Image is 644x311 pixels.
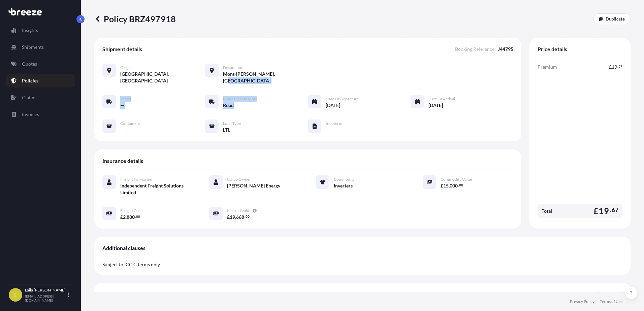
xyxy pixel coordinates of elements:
[326,96,359,102] span: Date of Departure
[22,77,38,84] p: Policies
[459,184,463,186] span: 00
[609,65,612,69] span: £
[22,94,36,101] p: Claims
[593,13,631,24] a: Duplicate
[612,208,618,212] span: 67
[223,121,241,126] span: Load Type
[612,65,617,69] span: 19
[245,215,245,218] span: .
[127,215,135,219] span: 880
[428,102,443,109] span: [DATE]
[6,74,75,88] a: Policies
[235,215,236,219] span: ,
[441,183,443,188] span: £
[120,215,123,219] span: £
[600,299,622,304] a: Terms of Use
[326,127,330,133] span: —
[606,15,625,22] p: Duplicate
[22,44,44,50] p: Shipments
[618,65,622,68] span: 67
[246,215,250,218] span: 00
[617,65,618,68] span: .
[6,91,75,104] a: Claims
[223,96,257,102] span: Mode of Transport
[326,121,342,126] span: Incoterm
[6,40,75,54] a: Shipments
[610,208,611,212] span: .
[102,263,622,267] p: Subject to ICC C terms only
[120,96,131,102] span: Vessel
[25,287,67,293] p: Laila [PERSON_NAME]
[458,184,459,186] span: .
[498,46,513,53] span: J44795
[570,299,594,304] a: Privacy Policy
[593,207,599,215] span: £
[22,111,39,118] p: Invoices
[334,177,355,182] span: Commodity
[126,215,127,219] span: ,
[441,177,472,182] span: Commodity Value
[14,291,17,298] span: L
[120,121,140,126] span: Containers
[120,182,193,196] span: Independent Freight Solutions Limited
[227,182,280,189] span: [PERSON_NAME] Energy
[102,245,146,251] span: Additional clauses
[223,71,308,84] span: Mont-[PERSON_NAME], [GEOGRAPHIC_DATA]
[428,96,455,102] span: Date of Arrival
[227,177,251,182] span: Cargo Owner
[135,215,136,218] span: .
[94,13,176,24] p: Policy BRZ497918
[6,57,75,71] a: Quotes
[120,127,124,133] span: —
[443,183,449,188] span: 15
[120,208,142,213] span: Freight Cost
[223,102,234,109] span: Road
[538,46,567,53] span: Price details
[227,215,230,219] span: £
[120,71,205,84] span: [GEOGRAPHIC_DATA], [GEOGRAPHIC_DATA]
[223,127,230,133] span: LTL
[6,24,75,37] a: Insights
[22,61,37,67] p: Quotes
[326,102,340,109] span: [DATE]
[6,108,75,121] a: Invoices
[450,183,458,188] span: 000
[236,215,244,219] span: 668
[449,183,450,188] span: ,
[334,182,353,189] span: inverters
[25,294,67,302] p: [EMAIL_ADDRESS][DOMAIN_NAME]
[227,208,251,213] span: Insured Value
[538,64,557,70] span: Premium
[223,65,244,70] span: Destination
[230,215,235,219] span: 19
[455,46,496,53] span: Booking Reference :
[123,215,126,219] span: 2
[120,177,153,182] span: Freight Forwarder
[120,65,132,70] span: Origin
[542,208,552,214] span: Total
[136,215,140,218] span: 00
[120,102,124,109] span: —
[102,46,142,53] span: Shipment details
[102,158,143,164] span: Insurance details
[599,207,609,215] span: 19
[22,27,38,34] p: Insights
